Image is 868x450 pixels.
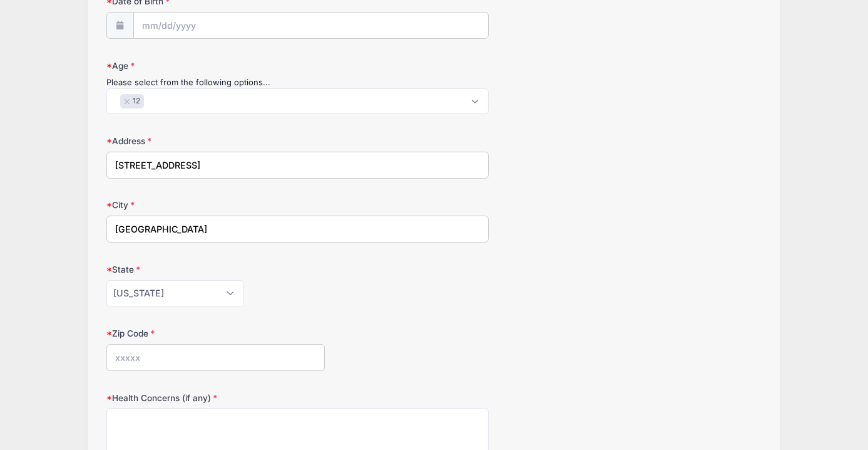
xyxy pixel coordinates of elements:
[106,327,325,340] label: Zip Code
[106,60,325,72] label: Age
[120,94,144,108] li: 12
[113,95,120,107] textarea: Search
[106,76,489,89] div: Please select from the following options...
[133,12,489,39] input: mm/dd/yyyy
[106,263,325,276] label: State
[106,135,325,147] label: Address
[133,96,140,107] span: 12
[106,199,325,211] label: City
[106,344,325,371] input: xxxxx
[106,392,325,404] label: Health Concerns (if any)
[123,99,131,104] button: Remove item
